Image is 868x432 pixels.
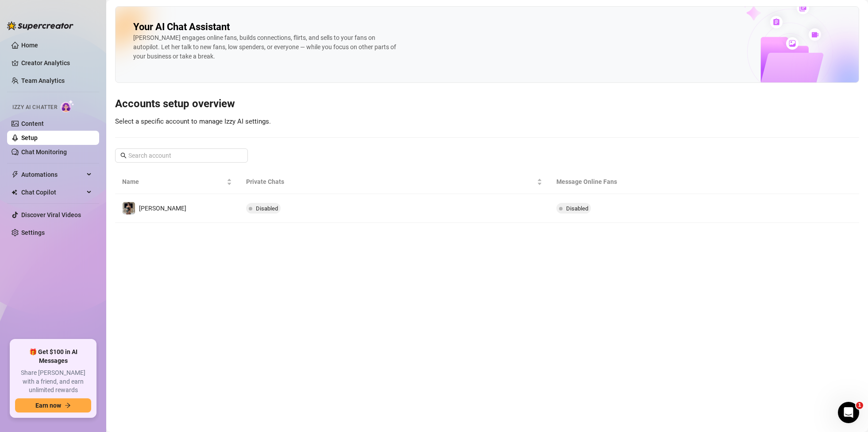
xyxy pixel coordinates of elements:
[120,152,127,159] span: search
[133,33,399,61] div: [PERSON_NAME] engages online fans, builds connections, flirts, and sells to your fans on autopilo...
[246,177,535,187] span: Private Chats
[35,402,61,409] span: Earn now
[15,348,91,365] span: 🎁 Get $100 in AI Messages
[21,148,67,156] a: Chat Monitoring
[566,205,588,212] span: Disabled
[15,398,91,413] button: Earn nowarrow-right
[15,369,91,395] span: Share [PERSON_NAME] with a friend, and earn unlimited rewards
[239,170,549,194] th: Private Chats
[21,167,84,182] span: Automations
[12,171,19,178] span: thunderbolt
[7,21,73,30] img: logo-BBDzfeDw.svg
[123,202,135,214] img: Billie
[133,21,230,33] h2: Your AI Chat Assistant
[21,56,92,70] a: Creator Analytics
[12,189,17,195] img: Chat Copilot
[549,170,756,194] th: Message Online Fans
[61,100,74,113] img: AI Chatter
[21,211,81,218] a: Discover Viral Videos
[65,402,71,409] span: arrow-right
[21,42,38,49] a: Home
[115,170,239,194] th: Name
[115,97,859,111] h3: Accounts setup overview
[21,134,38,141] a: Setup
[838,402,859,423] iframe: Intercom live chat
[21,120,44,127] a: Content
[21,229,45,236] a: Settings
[856,402,863,409] span: 1
[21,185,84,199] span: Chat Copilot
[256,205,278,212] span: Disabled
[21,77,65,84] a: Team Analytics
[139,205,186,212] span: [PERSON_NAME]
[115,117,271,125] span: Select a specific account to manage Izzy AI settings.
[128,151,235,160] input: Search account
[12,103,57,112] span: Izzy AI Chatter
[122,177,225,187] span: Name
